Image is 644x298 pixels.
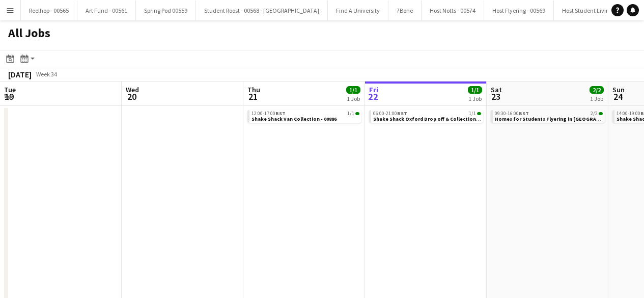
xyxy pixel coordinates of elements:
[554,1,637,20] button: Host Student Living 00547
[591,111,598,116] span: 2/2
[369,110,483,125] div: 06:00-21:00BST1/1Shake Shack Oxford Drop off & Collection - 00886
[34,70,59,78] span: Week 34
[275,110,286,117] span: BST
[328,1,388,20] button: Find A University
[246,91,260,102] span: 21
[590,86,604,94] span: 2/2
[77,1,136,20] button: Art Fund - 00561
[347,111,354,116] span: 1/1
[469,111,476,116] span: 1/1
[347,95,360,102] div: 1 Job
[422,1,484,20] button: Host Notts - 00574
[468,95,482,102] div: 1 Job
[369,85,378,94] span: Fri
[590,95,603,102] div: 1 Job
[495,111,529,116] span: 09:30-16:00
[251,111,286,116] span: 12:00-17:00
[491,110,605,125] div: 09:30-16:00BST2/2Homes for Students Flyering in [GEOGRAPHIC_DATA] - 00884
[247,110,361,125] div: 12:00-17:00BST1/1Shake Shack Van Collection - 00886
[136,1,196,20] button: Spring Pod 00559
[3,91,16,102] span: 19
[612,85,625,94] span: Sun
[397,110,407,117] span: BST
[599,112,603,115] span: 2/2
[196,1,328,20] button: Student Roost - 00568 - [GEOGRAPHIC_DATA]
[519,110,529,117] span: BST
[247,85,260,94] span: Thu
[373,111,407,116] span: 06:00-21:00
[346,86,360,94] span: 1/1
[495,110,603,122] a: 09:30-16:00BST2/2Homes for Students Flyering in [GEOGRAPHIC_DATA] - 00884
[8,69,32,79] div: [DATE]
[491,85,502,94] span: Sat
[468,86,482,94] span: 1/1
[126,85,139,94] span: Wed
[355,112,359,115] span: 1/1
[489,91,502,102] span: 23
[477,112,481,115] span: 1/1
[495,116,641,122] span: Homes for Students Flyering in Leeds - 00884
[21,1,77,20] button: Reelhop - 00565
[388,1,422,20] button: 7Bone
[4,85,16,94] span: Tue
[373,110,481,122] a: 06:00-21:00BST1/1Shake Shack Oxford Drop off & Collection - 00886
[251,110,359,122] a: 12:00-17:00BST1/1Shake Shack Van Collection - 00886
[124,91,139,102] span: 20
[251,116,337,122] span: Shake Shack Van Collection - 00886
[373,116,493,122] span: Shake Shack Oxford Drop off & Collection - 00886
[368,91,378,102] span: 22
[611,91,625,102] span: 24
[484,1,554,20] button: Host Flyering - 00569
